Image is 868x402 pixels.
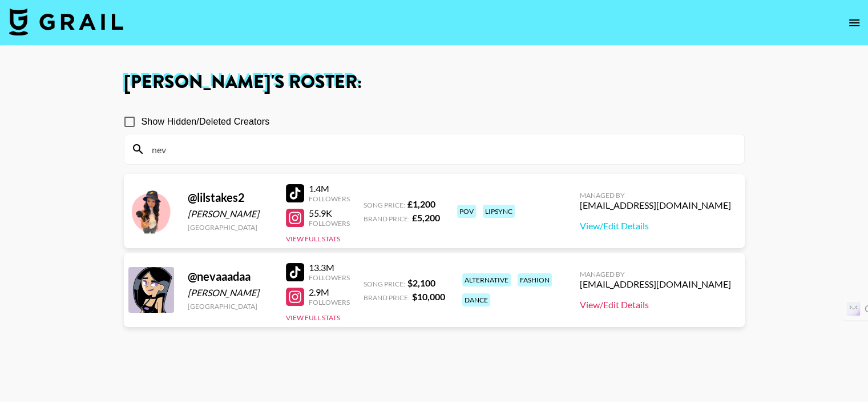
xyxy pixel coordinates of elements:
strong: £ 5,200 [412,212,440,223]
a: View/Edit Details [580,299,731,311]
div: fashion [518,273,552,286]
div: [GEOGRAPHIC_DATA] [188,302,272,311]
div: Followers [309,194,350,203]
button: View Full Stats [286,313,340,322]
input: Search by User Name [145,140,737,158]
button: View Full Stats [286,234,340,243]
div: Followers [309,219,350,228]
a: View/Edit Details [580,220,731,232]
div: 55.9K [309,208,350,219]
div: @ lilstakes2 [188,190,272,205]
div: 13.3M [309,262,350,273]
div: [PERSON_NAME] [188,208,272,220]
div: [EMAIL_ADDRESS][DOMAIN_NAME] [580,278,731,290]
div: [GEOGRAPHIC_DATA] [188,223,272,232]
img: Grail Talent [9,8,123,35]
div: [PERSON_NAME] [188,287,272,298]
div: dance [462,293,490,307]
div: lipsync [483,205,515,218]
div: Managed By [580,191,731,200]
div: 1.4M [309,183,350,194]
div: Followers [309,273,350,282]
div: Managed By [580,270,731,278]
strong: $ 2,100 [407,277,435,288]
strong: $ 10,000 [412,291,445,302]
div: @ nevaaadaa [188,269,272,284]
div: 2.9M [309,286,350,298]
div: alternative [462,273,511,286]
span: Brand Price: [364,293,410,302]
span: Song Price: [364,201,405,209]
div: [EMAIL_ADDRESS][DOMAIN_NAME] [580,200,731,211]
span: Brand Price: [364,214,410,223]
span: Song Price: [364,280,405,288]
div: Followers [309,298,350,307]
span: Show Hidden/Deleted Creators [142,115,270,129]
div: pov [457,205,476,218]
strong: £ 1,200 [407,198,435,209]
h1: [PERSON_NAME] 's Roster: [124,73,745,91]
button: open drawer [843,11,866,34]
